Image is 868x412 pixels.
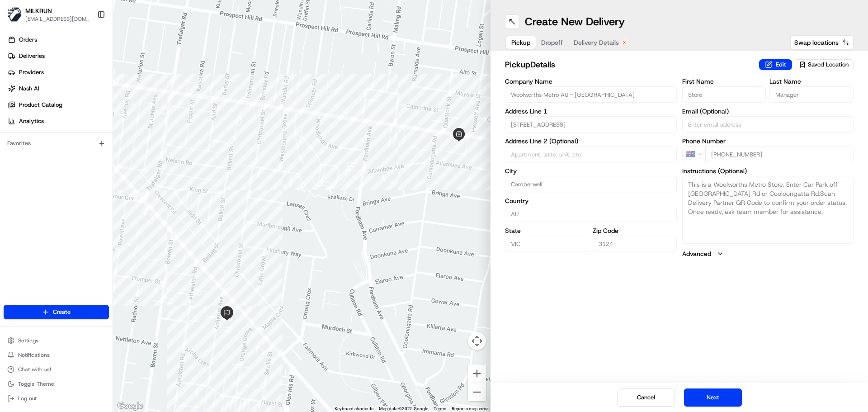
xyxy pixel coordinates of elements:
[18,395,37,402] span: Log out
[759,59,792,70] button: Edit
[115,400,145,412] a: Open this area in Google Maps (opens a new window)
[682,116,854,133] input: Enter email address
[682,86,766,103] input: Enter first name
[4,114,113,128] a: Analytics
[7,7,22,22] img: MILKRUN
[682,249,711,258] label: Advanced
[593,236,677,252] input: Enter zip code
[53,308,71,316] span: Create
[505,138,677,144] label: Address Line 2 (Optional)
[505,227,589,234] label: State
[574,38,619,47] span: Delivery Details
[682,176,854,244] textarea: This is a Woolworths Metro Store. Enter Car Park off [GEOGRAPHIC_DATA] Rd or Cooloongatta Rd.Scan...
[790,35,854,50] button: Swap locations
[4,33,113,47] a: Orders
[18,337,38,344] span: Settings
[19,85,39,93] span: Nash AI
[4,136,109,151] div: Favorites
[505,116,677,133] input: Enter address
[505,86,677,103] input: Enter company name
[4,378,109,390] button: Toggle Theme
[505,206,677,222] input: Enter country
[794,38,839,47] span: Swap locations
[684,388,742,407] button: Next
[4,305,109,319] button: Create
[19,36,37,44] span: Orders
[794,58,854,71] button: Saved Location
[505,78,677,85] label: Company Name
[25,6,52,15] button: MILKRUN
[505,198,677,204] label: Country
[434,406,446,411] a: Terms (opens in new tab)
[682,168,854,174] label: Instructions (Optional)
[505,176,677,192] input: Enter city
[682,249,854,258] button: Advanced
[505,146,677,162] input: Apartment, suite, unit, etc.
[4,98,113,112] a: Product Catalog
[18,351,50,359] span: Notifications
[18,380,54,388] span: Toggle Theme
[541,38,563,47] span: Dropoff
[705,146,854,162] input: Enter phone number
[769,86,854,103] input: Enter last name
[4,363,109,376] button: Chat with us!
[18,366,51,373] span: Chat with us!
[25,15,90,23] button: [EMAIL_ADDRESS][DOMAIN_NAME]
[19,117,44,125] span: Analytics
[4,65,113,80] a: Providers
[682,108,854,114] label: Email (Optional)
[4,392,109,405] button: Log out
[525,14,625,29] h1: Create New Delivery
[769,78,854,85] label: Last Name
[468,332,486,350] button: Map camera controls
[808,61,849,69] span: Saved Location
[617,388,675,407] button: Cancel
[4,49,113,63] a: Deliveries
[4,334,109,347] button: Settings
[4,81,113,96] a: Nash AI
[19,52,45,60] span: Deliveries
[468,365,486,383] button: Zoom in
[19,101,62,109] span: Product Catalog
[682,78,766,85] label: First Name
[115,400,145,412] img: Google
[19,68,44,76] span: Providers
[505,58,754,71] h2: pickup Details
[593,227,677,234] label: Zip Code
[335,406,373,412] button: Keyboard shortcuts
[505,168,677,174] label: City
[4,349,109,361] button: Notifications
[505,236,589,252] input: Enter state
[505,108,677,114] label: Address Line 1
[511,38,530,47] span: Pickup
[682,138,854,144] label: Phone Number
[452,406,488,411] a: Report a map error
[4,4,94,25] button: MILKRUNMILKRUN[EMAIL_ADDRESS][DOMAIN_NAME]
[468,383,486,401] button: Zoom out
[379,406,428,411] span: Map data ©2025 Google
